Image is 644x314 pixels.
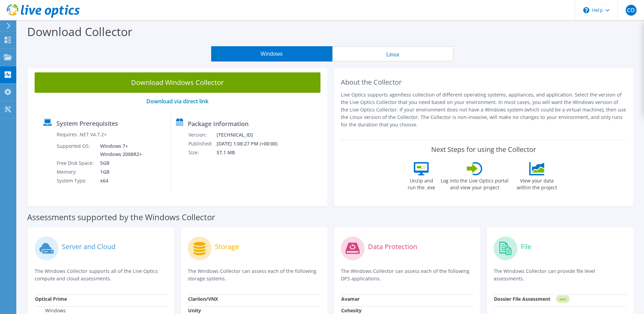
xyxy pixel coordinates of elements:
[35,296,67,302] strong: Optical Prime
[27,24,132,39] label: Download Collector
[56,120,118,127] label: System Prerequisites
[431,145,536,154] label: Next Steps for using the Collector
[35,267,167,282] p: The Windows Collector supports all of the Live Optics compute and cloud assessments.
[626,5,637,16] span: CO
[583,7,589,13] svg: \n
[559,297,566,301] tspan: NEW!
[341,307,362,314] strong: Cohesity
[521,243,531,250] label: File
[341,267,474,282] p: The Windows Collector can assess each of the following DPS applications.
[188,267,320,282] p: The Windows Collector can assess each of the following storage systems.
[188,130,216,139] td: Version:
[512,175,561,191] label: View your data within the project
[56,159,95,168] td: Free Disk Space:
[341,78,627,86] h2: About the Collector
[188,120,249,127] label: Package Information
[56,176,95,185] td: System Type:
[27,214,215,221] label: Assessments supported by the Windows Collector
[341,296,360,302] strong: Avamar
[95,142,143,159] td: Windows 7+ Windows 2008R2+
[56,142,95,159] td: Supported OS:
[216,139,287,148] td: [DATE] 1:08:27 PM (+00:00)
[35,72,320,93] a: Download Windows Collector
[57,131,107,138] label: Requires .NET V4.7.2+
[188,296,218,302] strong: Clariion/VNX
[56,168,95,176] td: Memory:
[211,46,332,62] button: Windows
[188,307,201,314] strong: Unity
[188,139,216,148] td: Published:
[406,175,437,191] label: Unzip and run the .exe
[440,175,509,191] label: Log into the Live Optics portal and view your project
[95,176,143,185] td: x64
[146,98,208,105] a: Download via direct link
[332,46,454,62] button: Linux
[341,91,627,128] p: Live Optics supports agentless collection of different operating systems, appliances, and applica...
[494,296,550,302] strong: Dossier File Assessment
[368,243,417,250] label: Data Protection
[35,307,66,314] label: Windows
[62,243,115,250] label: Server and Cloud
[494,267,626,282] p: The Windows Collector can provide file level assessments.
[215,243,239,250] label: Storage
[188,148,216,157] td: Size:
[216,130,287,139] td: [TECHNICAL_ID]
[95,159,143,168] td: 5GB
[216,148,287,157] td: 57.1 MB
[95,168,143,176] td: 1GB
